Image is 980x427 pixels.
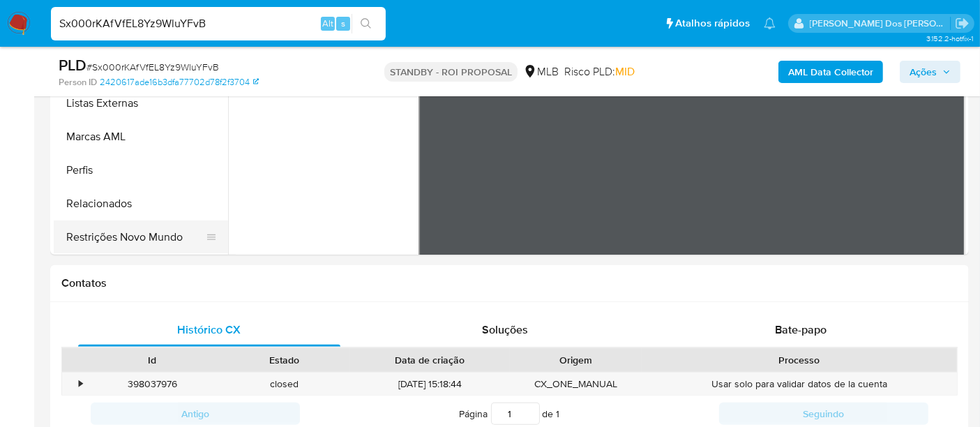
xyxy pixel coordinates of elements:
h1: Contatos [61,276,958,290]
button: AML Data Collector [778,61,883,83]
span: Histórico CX [178,322,241,338]
span: MID [615,63,635,80]
span: Soluções [482,322,528,338]
span: Atalhos rápidos [675,16,750,31]
div: [DATE] 15:18:44 [350,373,510,396]
b: Person ID [59,76,97,89]
div: closed [218,373,350,396]
span: s [341,17,345,30]
input: Pesquise usuários ou casos... [51,15,386,33]
button: Seguindo [719,403,928,425]
div: Data de criação [360,353,500,367]
div: Estado [228,353,340,367]
button: Antigo [91,403,300,425]
b: AML Data Collector [788,61,873,83]
span: Ações [910,61,937,83]
b: PLD [59,54,86,76]
div: • [79,377,82,391]
button: Relacionados [54,187,228,220]
span: Risco PLD: [564,64,635,80]
button: Marcas AML [54,120,228,153]
span: Bate-papo [775,322,827,338]
p: renato.lopes@mercadopago.com.br [810,17,951,30]
button: search-icon [352,14,380,33]
button: Perfis [54,153,228,187]
span: Página de [460,403,560,425]
p: STANDBY - ROI PROPOSAL [384,62,518,82]
span: # Sx000rKAfVfEL8Yz9WluYFvB [86,60,219,74]
button: Listas Externas [54,87,228,120]
div: MLB [523,64,559,80]
div: CX_ONE_MANUAL [510,373,642,396]
button: Ações [900,61,960,83]
a: 2420617ade16b3dfa77702d78f2f3704 [100,76,259,89]
button: Restrições Novo Mundo [54,220,217,254]
span: 1 [557,407,560,421]
span: Alt [322,17,333,30]
a: Notificações [764,17,776,29]
a: Sair [955,16,970,31]
div: 398037976 [86,373,218,396]
div: Origem [520,353,632,367]
span: 3.152.2-hotfix-1 [926,33,973,44]
div: Id [96,353,209,367]
div: Processo [651,353,947,367]
div: Usar solo para validar datos de la cuenta [642,373,957,396]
